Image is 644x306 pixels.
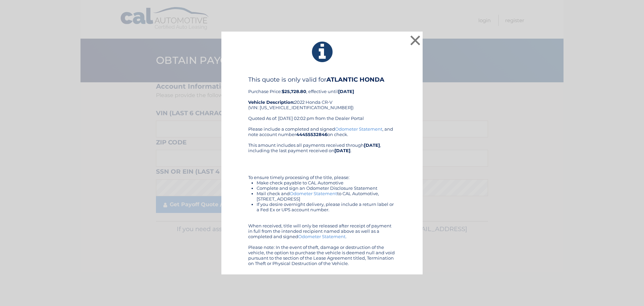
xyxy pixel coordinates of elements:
[248,99,294,105] strong: Vehicle Description:
[257,185,396,191] li: Complete and sign an Odometer Disclosure Statement
[298,234,345,239] a: Odometer Statement
[248,76,396,83] h4: This quote is only valid for
[248,126,396,266] div: Please include a completed and signed , and note account number on check. This amount includes al...
[257,191,396,202] li: Mail check and to CAL Automotive, [STREET_ADDRESS]
[257,202,396,212] li: If you desire overnight delivery, please include a return label or a Fed Ex or UPS account number.
[257,180,396,185] li: Make check payable to CAL Automotive
[248,76,396,126] div: Purchase Price: , effective until 2022 Honda CR-V (VIN: [US_VEHICLE_IDENTIFICATION_NUMBER]) Quote...
[326,76,384,83] b: ATLANTIC HONDA
[335,126,382,132] a: Odometer Statement
[296,132,327,137] b: 44455532846
[334,148,351,153] b: [DATE]
[409,34,422,47] button: ×
[282,89,306,94] b: $25,728.80
[364,142,380,148] b: [DATE]
[290,191,337,196] a: Odometer Statement
[338,89,354,94] b: [DATE]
